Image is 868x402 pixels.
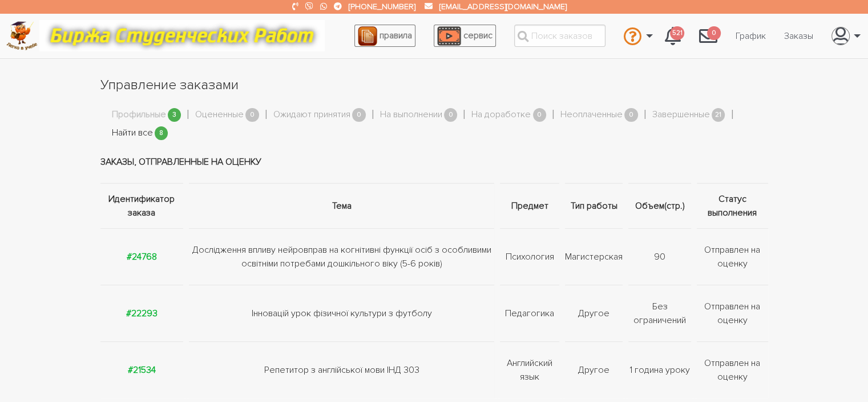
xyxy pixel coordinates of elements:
[514,25,605,47] input: Поиск заказов
[560,108,623,122] a: Неоплаченные
[439,2,566,11] a: [EMAIL_ADDRESS][DOMAIN_NAME]
[434,25,496,47] a: сервис
[625,228,693,285] td: 90
[670,26,684,41] span: 521
[625,183,693,228] th: Объем(стр.)
[380,108,442,122] a: На выполнении
[775,25,822,47] a: Заказы
[625,341,693,398] td: 1 година уроку
[186,341,498,398] td: Репетитор з англійської мови ІНД 303
[562,285,625,341] td: Другое
[497,183,562,228] th: Предмет
[245,108,259,122] span: 0
[186,285,498,341] td: Інновацій урок фізичної культури з футболу
[273,108,350,122] a: Ожидают принятия
[6,21,38,50] img: logo-c4363faeb99b52c628a42810ed6dfb4293a56d4e4775eb116515dfe7f33672af.png
[354,25,415,47] a: правила
[690,21,726,51] a: 0
[712,108,725,122] span: 21
[100,141,768,184] td: Заказы, отправленные на оценку
[497,341,562,398] td: Английский язык
[463,30,492,41] span: сервис
[352,108,366,122] span: 0
[694,341,768,398] td: Отправлен на оценку
[358,26,377,46] img: agreement_icon-feca34a61ba7f3d1581b08bc946b2ec1ccb426f67415f344566775c155b7f62c.png
[349,2,415,11] a: [PHONE_NUMBER]
[497,228,562,285] td: Психология
[128,364,156,376] a: #21534
[694,228,768,285] td: Отправлен на оценку
[471,108,531,122] a: На доработке
[707,26,721,41] span: 0
[186,228,498,285] td: Дослідження впливу нейровправ на когнітивні функції осіб з особливими освітніми потребами дошкіль...
[100,183,186,228] th: Идентификатор заказа
[533,108,547,122] span: 0
[112,108,166,122] a: Профильные
[444,108,458,122] span: 0
[126,308,158,319] a: #22293
[562,341,625,398] td: Другое
[497,285,562,341] td: Педагогика
[127,251,157,262] a: #24768
[195,108,244,122] a: Оцененные
[380,30,412,41] span: правила
[100,75,768,95] h1: Управление заказами
[694,285,768,341] td: Отправлен на оценку
[624,108,638,122] span: 0
[625,285,693,341] td: Без ограничений
[155,126,168,141] span: 8
[168,108,181,122] span: 3
[726,25,775,47] a: График
[437,26,461,46] img: play_icon-49f7f135c9dc9a03216cfdbccbe1e3994649169d890fb554cedf0eac35a01ba8.png
[186,183,498,228] th: Тема
[652,108,710,122] a: Завершенные
[656,21,690,51] a: 521
[39,20,325,51] img: motto-12e01f5a76059d5f6a28199ef077b1f78e012cfde436ab5cf1d4517935686d32.gif
[562,183,625,228] th: Тип работы
[562,228,625,285] td: Магистерская
[112,126,153,141] a: Найти все
[694,183,768,228] th: Статус выполнения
